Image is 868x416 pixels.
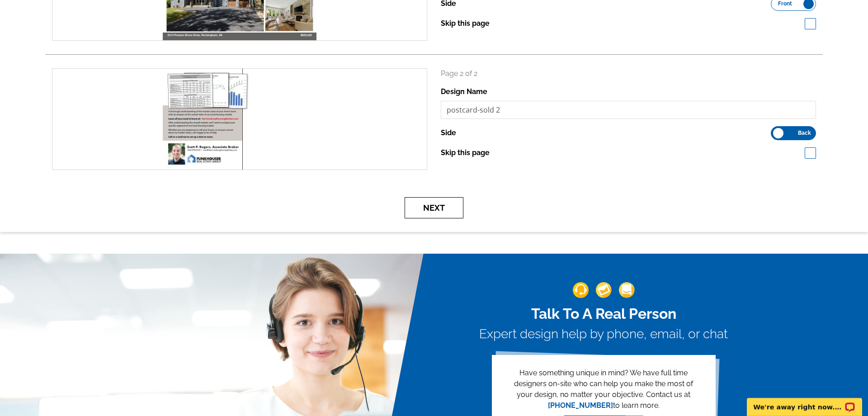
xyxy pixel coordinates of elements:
label: Skip this page [441,147,490,158]
span: Front [778,1,792,6]
span: Back [798,131,811,135]
label: Skip this page [441,18,490,29]
h2: Talk To A Real Person [479,305,728,322]
button: Next [405,197,463,218]
label: Design Name [441,86,487,97]
a: [PHONE_NUMBER] [548,401,613,410]
h3: Expert design help by phone, email, or chat [479,326,728,342]
label: Side [441,128,456,138]
input: File Name [441,101,816,119]
p: Have something unique in mind? We have full time designers on-site who can help you make the most... [506,368,701,411]
img: support-img-3_1.png [619,282,635,298]
img: support-img-2.png [596,282,612,298]
img: support-img-1.png [573,282,589,298]
iframe: LiveChat chat widget [741,388,868,416]
p: Page 2 of 2 [441,68,816,79]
